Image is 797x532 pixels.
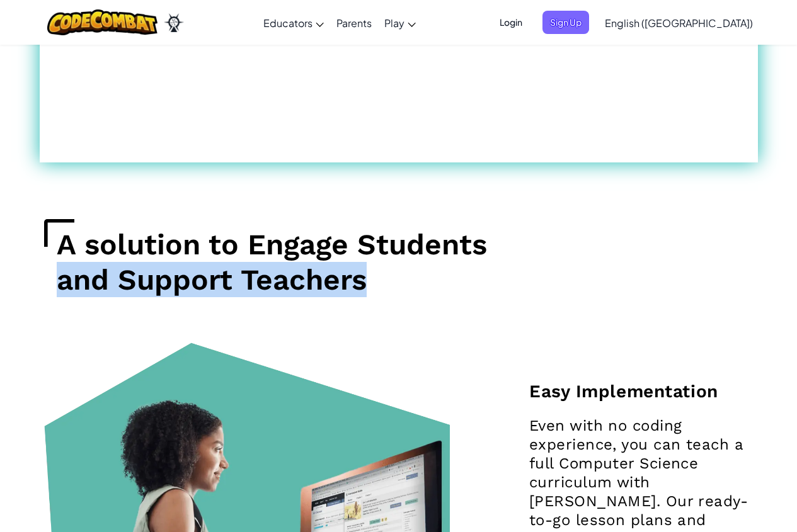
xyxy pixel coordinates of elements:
[164,13,184,32] img: Ozaria
[263,16,312,30] span: Educators
[605,16,753,30] span: English ([GEOGRAPHIC_DATA])
[330,6,378,40] a: Parents
[529,380,753,404] h2: Easy Implementation
[378,6,422,40] a: Play
[257,6,330,40] a: Educators
[542,11,589,34] button: Sign Up
[44,219,502,305] h1: A solution to Engage Students and Support Teachers
[47,9,158,35] img: CodeCombat logo
[492,11,530,34] button: Login
[599,6,759,40] a: English ([GEOGRAPHIC_DATA])
[384,16,404,30] span: Play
